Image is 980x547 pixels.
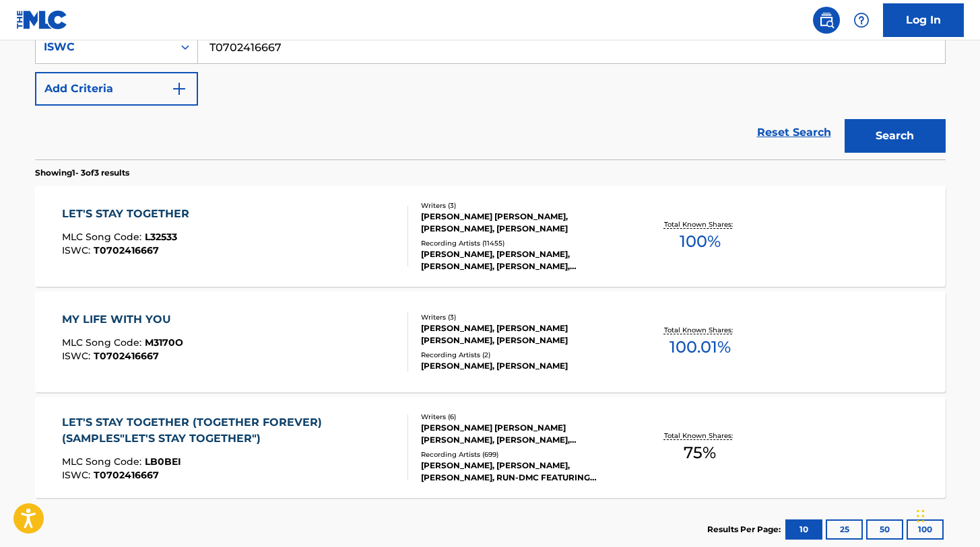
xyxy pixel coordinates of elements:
span: T0702416667 [94,350,159,362]
form: Search Form [35,30,946,159]
span: L32533 [145,231,177,243]
img: help [853,12,870,28]
button: 50 [866,519,903,540]
a: LET'S STAY TOGETHER (TOGETHER FOREVER) (SAMPLES"LET'S STAY TOGETHER")MLC Song Code:LB0BEIISWC:T07... [35,397,946,498]
span: ISWC : [62,469,94,481]
span: M3170O [145,336,183,349]
span: T0702416667 [94,469,159,481]
img: search [818,12,835,28]
div: Recording Artists ( 699 ) [421,449,624,460]
img: MLC Logo [16,10,68,30]
div: Writers ( 3 ) [421,200,624,211]
a: Public Search [813,7,840,34]
div: LET'S STAY TOGETHER [62,206,196,222]
span: ISWC : [62,244,94,256]
span: LB0BEI [145,455,181,468]
a: Reset Search [750,118,838,147]
span: ISWC : [62,350,94,362]
a: MY LIFE WITH YOUMLC Song Code:M3170OISWC:T0702416667Writers (3)[PERSON_NAME], [PERSON_NAME] [PERS... [35,291,946,392]
button: 10 [785,519,822,540]
p: Total Known Shares: [664,325,736,335]
div: [PERSON_NAME] [PERSON_NAME], [PERSON_NAME], [PERSON_NAME] [421,211,624,235]
p: Results Per Page: [707,523,784,536]
div: Recording Artists ( 2 ) [421,350,624,360]
span: MLC Song Code : [62,336,145,349]
span: T0702416667 [94,244,159,256]
div: Writers ( 3 ) [421,312,624,322]
div: Help [848,7,875,34]
p: Showing 1 - 3 of 3 results [35,167,129,179]
span: MLC Song Code : [62,231,145,243]
img: 9d2ae6d4665cec9f34b9.svg [171,81,187,97]
div: [PERSON_NAME] [PERSON_NAME] [PERSON_NAME], [PERSON_NAME], [PERSON_NAME], [PERSON_NAME] [PERSON_NA... [421,422,624,446]
div: Drag [917,496,925,536]
span: MLC Song Code : [62,455,145,468]
div: [PERSON_NAME], [PERSON_NAME] [421,360,624,372]
div: Writers ( 6 ) [421,412,624,422]
span: 100.01 % [669,335,731,359]
div: [PERSON_NAME], [PERSON_NAME] [PERSON_NAME], [PERSON_NAME] [421,322,624,347]
div: LET'S STAY TOGETHER (TOGETHER FOREVER) (SAMPLES"LET'S STAY TOGETHER") [62,414,397,447]
div: MY LIFE WITH YOU [62,312,183,328]
a: Log In [883,3,964,37]
div: ISWC [44,39,165,55]
div: [PERSON_NAME], [PERSON_NAME], [PERSON_NAME], [PERSON_NAME], [PERSON_NAME] [421,248,624,272]
a: LET'S STAY TOGETHERMLC Song Code:L32533ISWC:T0702416667Writers (3)[PERSON_NAME] [PERSON_NAME], [P... [35,186,946,287]
div: Recording Artists ( 11455 ) [421,238,624,248]
button: 100 [907,519,944,540]
p: Total Known Shares: [664,219,736,229]
button: Search [845,119,946,153]
div: [PERSON_NAME], [PERSON_NAME], [PERSON_NAME], RUN-DMC FEATURING JAGGED EDGE, [PERSON_NAME] [421,460,624,484]
button: 25 [826,519,863,540]
span: 75 % [684,441,716,465]
p: Total Known Shares: [664,431,736,441]
button: Add Criteria [35,72,198,106]
iframe: Chat Widget [913,482,980,547]
span: 100 % [680,229,721,254]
